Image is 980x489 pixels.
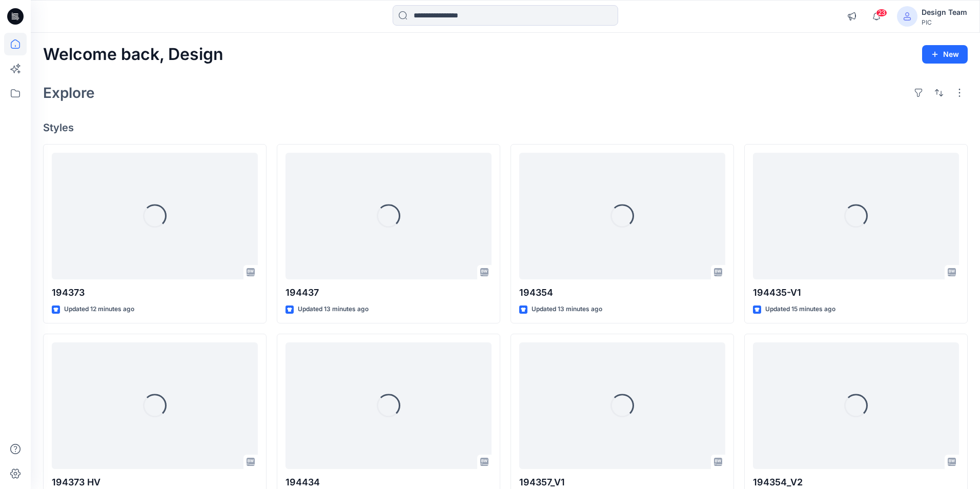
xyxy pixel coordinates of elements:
[298,304,369,315] p: Updated 13 minutes ago
[922,45,968,64] button: New
[519,286,725,300] p: 194354
[876,9,887,17] span: 23
[43,85,95,101] h2: Explore
[64,304,134,315] p: Updated 12 minutes ago
[43,45,223,64] h2: Welcome back, Design
[922,6,967,18] div: Design Team
[765,304,835,315] p: Updated 15 minutes ago
[753,286,959,300] p: 194435-V1
[922,18,967,26] div: PIC
[52,286,258,300] p: 194373
[285,286,492,300] p: 194437
[903,12,911,21] svg: avatar
[43,121,968,134] h4: Styles
[532,304,602,315] p: Updated 13 minutes ago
